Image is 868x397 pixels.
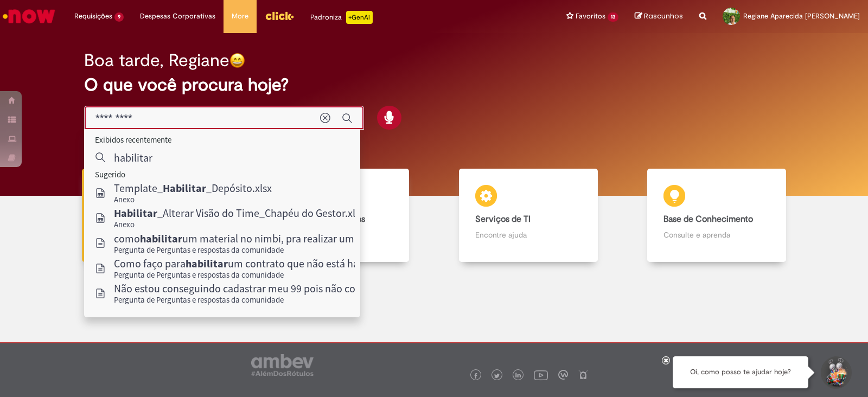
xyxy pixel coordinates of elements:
[140,11,215,22] span: Despesas Corporativas
[232,11,248,22] span: More
[494,373,500,379] img: logo_footer_twitter.png
[475,229,582,240] p: Encontre ajuda
[819,356,852,389] button: Iniciar Conversa de Suporte
[673,356,808,388] div: Oi, como posso te ajudar hoje?
[74,11,112,22] span: Requisições
[576,11,605,22] span: Favoritos
[310,11,373,24] div: Padroniza
[84,51,229,70] h2: Boa tarde, Regiane
[1,5,57,27] img: ServiceNow
[251,354,314,376] img: logo_footer_ambev_rotulo_gray.png
[57,169,246,262] a: Tirar dúvidas Tirar dúvidas com Lupi Assist e Gen Ai
[473,373,478,379] img: logo_footer_facebook.png
[644,11,683,21] span: Rascunhos
[623,169,812,262] a: Base de Conhecimento Consulte e aprenda
[84,75,784,94] h2: O que você procura hoje?
[114,12,124,22] span: 9
[475,214,531,225] b: Serviços de TI
[346,11,373,24] p: +GenAi
[663,214,753,225] b: Base de Conhecimento
[608,12,618,22] span: 13
[534,368,548,382] img: logo_footer_youtube.png
[434,169,623,262] a: Serviços de TI Encontre ajuda
[635,11,683,22] a: Rascunhos
[515,373,521,379] img: logo_footer_linkedin.png
[229,53,245,68] img: happy-face.png
[265,8,294,24] img: click_logo_yellow_360x200.png
[558,370,568,380] img: logo_footer_workplace.png
[743,11,860,21] span: Regiane Aparecida [PERSON_NAME]
[663,229,770,240] p: Consulte e aprenda
[578,370,588,380] img: logo_footer_naosei.png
